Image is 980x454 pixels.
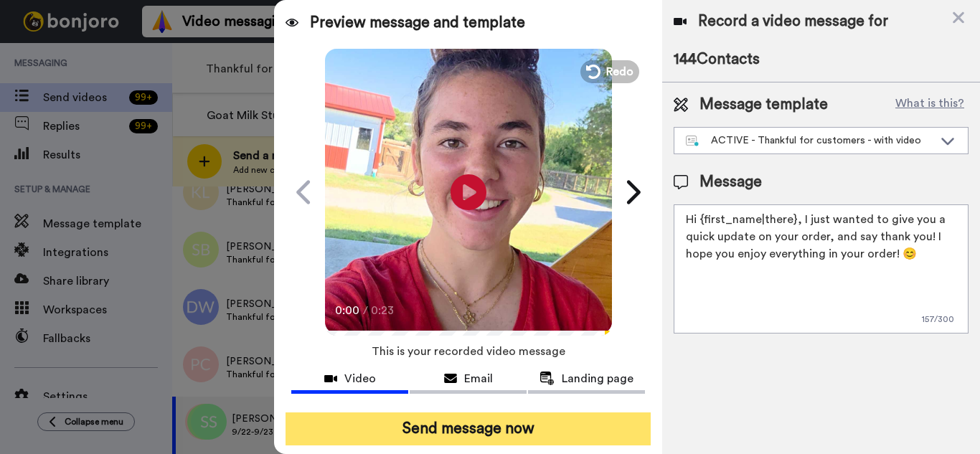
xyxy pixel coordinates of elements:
[674,204,969,334] textarea: Hi {first_name|there}, I just wanted to give you a quick update on your order, and say thank you!...
[686,133,933,148] div: ACTIVE - Thankful for customers - with video
[363,302,368,319] span: /
[891,94,969,115] button: What is this?
[464,370,493,387] span: Email
[344,370,376,387] span: Video
[686,136,699,147] img: nextgen-template.svg
[699,171,762,193] span: Message
[371,302,396,319] span: 0:23
[335,302,360,319] span: 0:00
[372,336,565,367] span: This is your recorded video message
[699,94,828,115] span: Message template
[562,370,633,387] span: Landing page
[286,412,651,445] button: Send message now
